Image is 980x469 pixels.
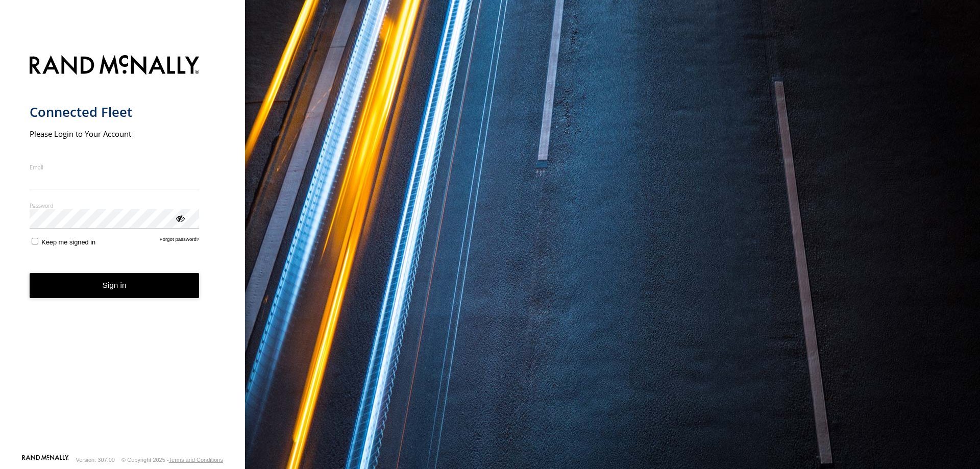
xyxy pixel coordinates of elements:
[41,238,95,246] span: Keep me signed in
[169,457,223,463] a: Terms and Conditions
[30,273,200,298] button: Sign in
[175,213,185,223] div: ViewPassword
[121,457,223,463] div: © Copyright 2025 -
[30,129,200,139] h2: Please Login to Your Account
[30,49,216,454] form: main
[30,163,200,171] label: Email
[32,238,38,244] input: Keep me signed in
[30,202,200,209] label: Password
[30,104,200,120] h1: Connected Fleet
[160,236,200,246] a: Forgot password?
[76,457,115,463] div: Version: 307.00
[30,53,200,79] img: Rand McNally
[22,455,69,465] a: Visit our Website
